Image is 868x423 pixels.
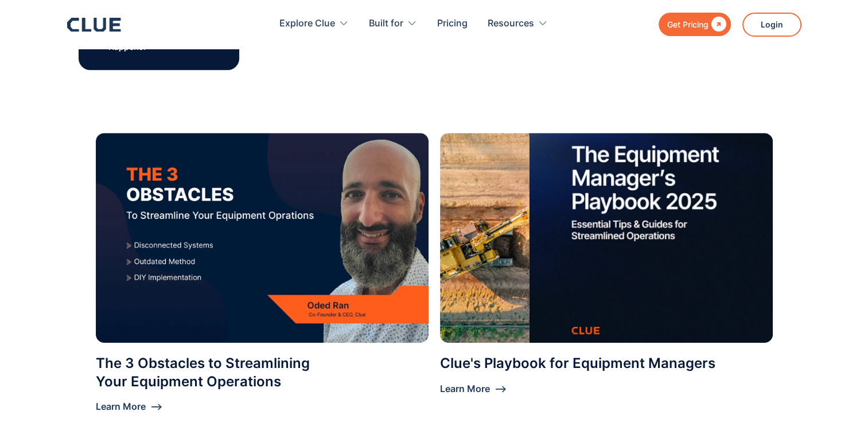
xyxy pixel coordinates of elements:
div: The 3 Obstacles to Streamlining Your Equipment Operations [96,354,325,390]
div: Learn More ⟶ [440,382,507,396]
a: Clue's Playbook for Equipment ManagersLearn More ⟶ [440,133,773,343]
div:  [709,17,726,32]
a: Pricing [437,6,468,42]
div: Resources [488,6,548,42]
div: Clue's Playbook for Equipment Managers [440,354,715,372]
div: Built for [369,6,403,42]
a: The 3 Obstacles to Streamlining Your Equipment OperationsLearn More ⟶ [96,133,429,343]
div: Resources [488,6,534,42]
div: Learn More ⟶ [96,399,162,414]
a: Login [742,13,801,37]
div: Get Pricing [667,17,709,32]
a: Get Pricing [659,13,731,36]
div: Built for [369,6,417,42]
div: Explore Clue [279,6,349,42]
div: Explore Clue [279,6,335,42]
